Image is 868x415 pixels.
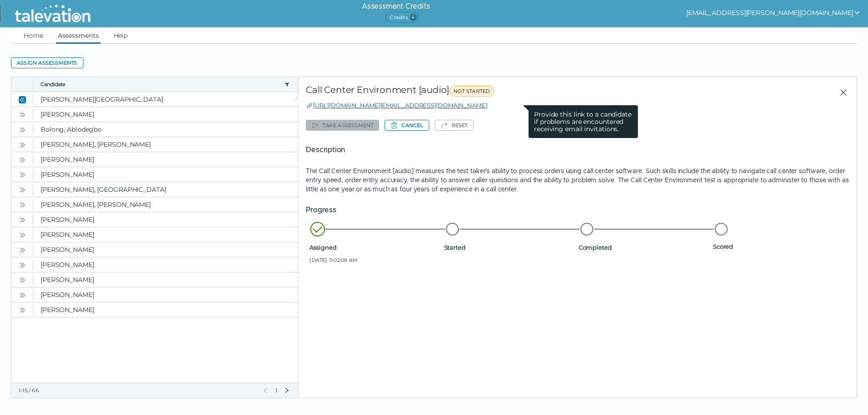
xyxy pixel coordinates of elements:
button: candidate filter [283,81,291,88]
h5: Description [306,144,849,155]
cds-icon: Open [19,156,26,164]
cds-icon: Open [19,201,26,209]
button: Candidate [41,81,281,88]
cds-icon: Open [19,186,26,194]
span: Started [444,244,575,251]
button: Close [832,84,849,101]
button: Open [17,214,28,225]
button: Open [17,244,28,255]
cds-icon: Open [19,246,26,254]
span: Assigned [309,244,440,251]
clr-dg-cell: [PERSON_NAME] [33,227,298,242]
button: Open [17,139,28,150]
button: Open [17,289,28,300]
cds-icon: Open [19,126,26,133]
cds-icon: Open [19,216,26,224]
button: Assign assessments [11,57,83,68]
clr-dg-cell: [PERSON_NAME] [33,107,298,122]
clr-dg-cell: [PERSON_NAME] [33,167,298,182]
button: Open [17,199,28,210]
button: Open [17,109,28,120]
span: Completed [579,244,709,251]
div: 1-15 / 66 [19,387,256,394]
button: Open [17,124,28,135]
img: Talevation_Logo_Transparent_white.png [11,2,94,25]
p: The Call Center Environment [audio] measures the test taker's ability to process orders using cal... [306,166,849,194]
cds-icon: Open [19,292,26,299]
button: show user actions [686,7,861,18]
clr-dg-cell: [PERSON_NAME] [33,272,298,287]
clr-dg-cell: [PERSON_NAME] [33,257,298,272]
cds-icon: Open [19,277,26,284]
button: Cancel [385,120,429,131]
button: Open [17,154,28,165]
clr-dg-cell: [PERSON_NAME] [33,287,298,302]
button: Previous Page [262,387,269,394]
span: 1 [274,387,278,394]
button: Open [17,304,28,315]
h5: Progress [306,205,849,215]
clr-tooltip-content: Provide this link to a candidate if problems are encountered receiving email invitations. [529,105,638,138]
button: Open [17,229,28,240]
span: 4 [410,14,417,21]
cds-icon: Open [19,307,26,314]
clr-dg-cell: [PERSON_NAME] [33,212,298,227]
a: Home [22,27,45,44]
span: NOT STARTED [449,86,494,97]
clr-dg-cell: Bolong, Ablodegbo [33,122,298,137]
clr-dg-cell: [PERSON_NAME][GEOGRAPHIC_DATA] [33,92,298,107]
button: Open [17,259,28,270]
button: Take assessment [306,120,379,131]
button: Open [17,184,28,195]
span: [DATE] 11:02:09 AM [309,256,440,264]
button: Close [17,94,28,105]
clr-dg-cell: [PERSON_NAME], [GEOGRAPHIC_DATA] [33,182,298,197]
span: Scored [713,243,844,250]
a: Help [112,27,130,44]
span: Credits [385,12,419,23]
a: Assessments [56,27,101,44]
button: Open [17,169,28,180]
clr-dg-cell: [PERSON_NAME], [PERSON_NAME] [33,197,298,212]
button: Reset [435,120,474,131]
clr-dg-cell: [PERSON_NAME] [33,302,298,317]
cds-icon: Open [19,231,26,239]
cds-icon: Open [19,171,26,179]
clr-dg-cell: [PERSON_NAME], [PERSON_NAME] [33,137,298,152]
clr-dg-cell: [PERSON_NAME] [33,242,298,257]
button: Open [17,274,28,285]
cds-icon: Open [19,261,26,269]
a: [URL][DOMAIN_NAME][EMAIL_ADDRESS][DOMAIN_NAME] [313,102,487,109]
button: Next Page [283,387,291,394]
cds-icon: Open [19,111,26,118]
div: Call Center Environment [audio] [306,84,665,101]
cds-icon: Close [19,96,26,103]
cds-icon: Open [19,141,26,149]
h6: Assessment Credits [362,1,430,12]
clr-dg-cell: [PERSON_NAME] [33,152,298,167]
